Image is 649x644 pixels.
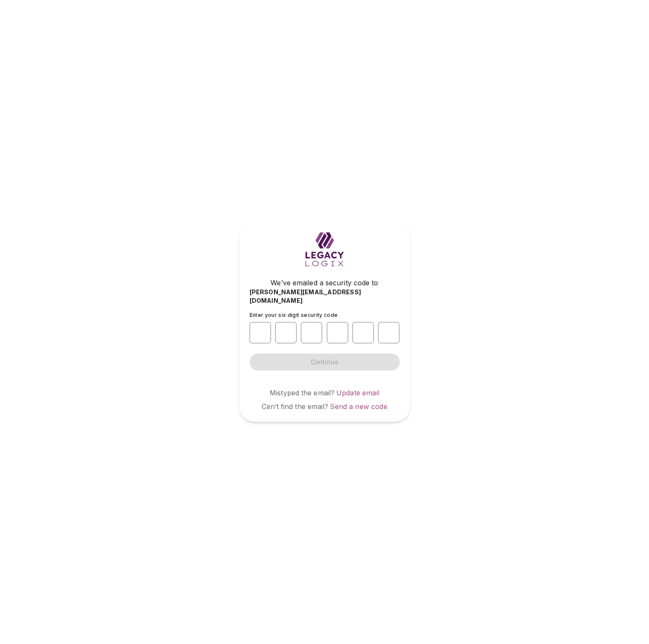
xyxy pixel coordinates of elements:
a: Send a new code [330,402,387,411]
span: We’ve emailed a security code to [271,278,378,288]
span: Enter your six digit security code [250,312,338,318]
span: Can’t find the email? [262,402,328,411]
span: Mistyped the email? [270,389,335,397]
a: Update email [336,389,379,397]
span: [PERSON_NAME][EMAIL_ADDRESS][DOMAIN_NAME] [250,288,400,305]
